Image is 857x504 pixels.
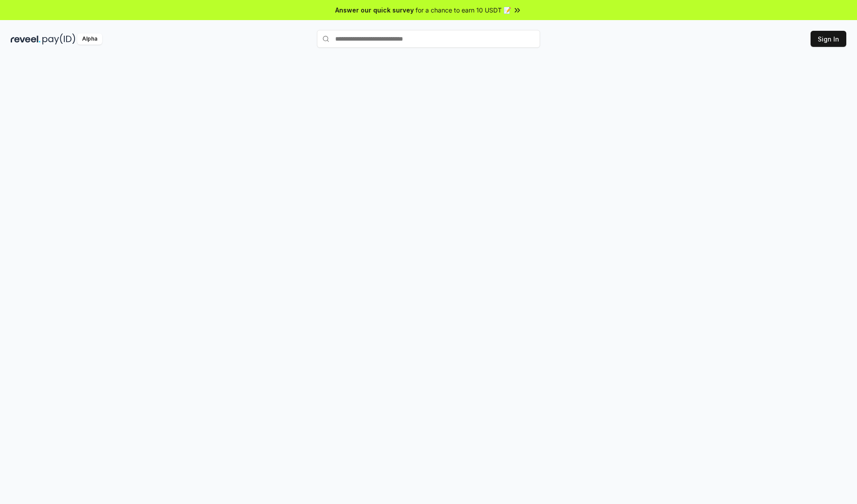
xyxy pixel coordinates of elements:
span: for a chance to earn 10 USDT 📝 [416,5,511,15]
div: Alpha [77,33,102,45]
img: reveel_dark [11,33,41,45]
button: Sign In [811,31,846,47]
img: pay_id [42,33,75,45]
span: Answer our quick survey [335,5,414,15]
